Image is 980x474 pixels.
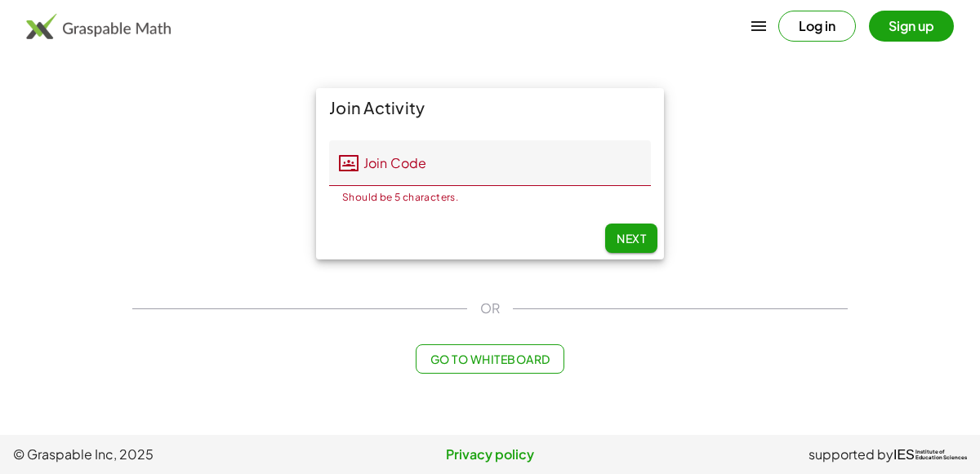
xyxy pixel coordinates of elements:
span: Institute of Education Sciences [915,450,967,461]
span: Go to Whiteboard [430,352,550,366]
div: Should be 5 characters. [342,193,638,202]
span: supported by [808,445,893,464]
button: Next [605,224,657,253]
div: Join Activity [316,88,664,127]
button: Sign up [869,11,954,42]
a: Privacy policy [331,445,648,464]
span: © Graspable Inc, 2025 [13,445,331,464]
span: OR [480,299,500,318]
button: Go to Whiteboard [416,344,563,374]
button: Log in [778,11,856,42]
span: Next [617,231,646,246]
span: IES [893,447,915,463]
a: IESInstitute ofEducation Sciences [893,445,967,464]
